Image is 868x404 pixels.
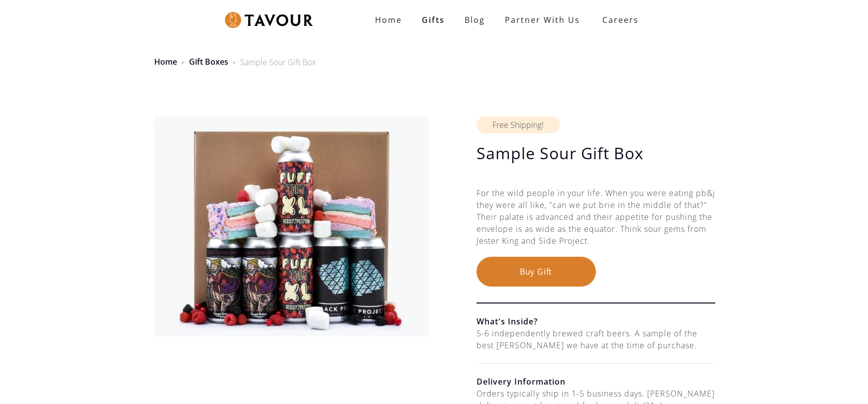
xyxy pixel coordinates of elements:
a: Gifts [412,10,455,30]
a: Blog [455,10,495,30]
div: Free Shipping! [477,116,560,133]
h6: What's Inside? [477,315,715,327]
a: Gift Boxes [189,56,228,67]
a: Home [365,10,412,30]
h1: Sample Sour Gift Box [477,143,715,163]
div: For the wild people in your life. When you were eating pb&j they were all like, "can we put brie ... [477,187,715,257]
button: Buy Gift [477,257,596,287]
div: 5-6 independently brewed craft beers. A sample of the best [PERSON_NAME] we have at the time of p... [477,327,715,351]
a: partner with us [495,10,590,30]
div: Sample Sour Gift Box [240,56,316,68]
h6: Delivery Information [477,376,715,388]
strong: Careers [602,10,639,30]
a: Home [154,56,177,67]
strong: Home [375,14,402,25]
a: Careers [590,6,646,34]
